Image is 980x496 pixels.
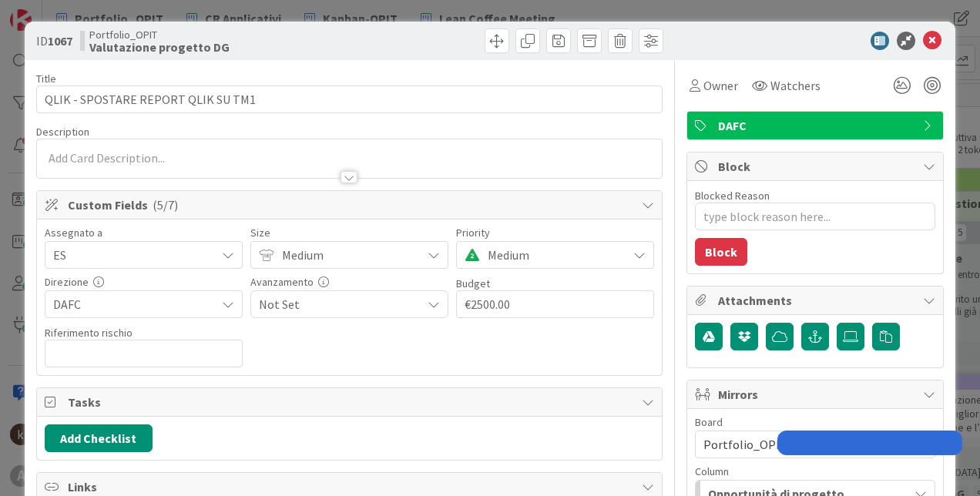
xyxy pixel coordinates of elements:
button: Block [695,238,747,266]
span: DAFC [53,295,216,313]
b: 1067 [48,33,72,49]
button: Add Checklist [45,424,153,452]
span: Medium [282,244,414,266]
div: Assegnato a [45,227,243,238]
div: Priority [456,227,654,238]
label: Riferimento rischio [45,326,133,340]
label: Budget [456,276,490,290]
span: Block [718,157,915,176]
label: Title [36,72,56,85]
span: ID [36,32,72,50]
span: Column [695,466,729,477]
span: Custom Fields [68,196,634,214]
div: Avanzamento [250,276,448,287]
span: Not Set [259,293,421,315]
span: DAFC [718,116,915,135]
span: Portfolio_OPIT [703,437,787,452]
span: Description [36,125,89,139]
input: type card name here... [36,85,663,113]
span: Medium [488,244,619,266]
span: Portfolio_OPIT [89,28,230,41]
div: Direzione [45,276,243,287]
div: Size [250,227,448,238]
span: ( 5/7 ) [153,197,178,213]
span: Tasks [68,393,634,411]
b: Valutazione progetto DG [89,41,230,53]
span: Links [68,478,634,496]
span: Watchers [770,76,821,95]
span: ES [53,246,216,264]
span: Owner [703,76,738,95]
span: Mirrors [718,385,915,404]
span: Attachments [718,291,915,310]
label: Blocked Reason [695,189,770,203]
span: Board [695,417,723,427]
